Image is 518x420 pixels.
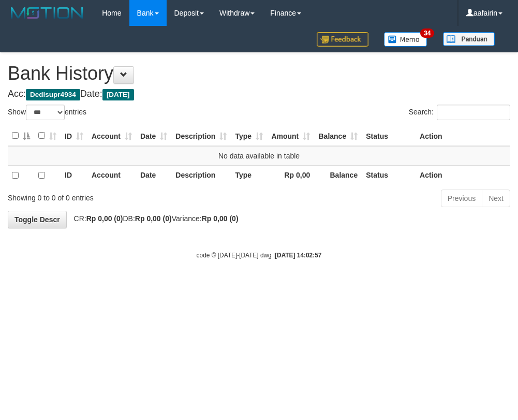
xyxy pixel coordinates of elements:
th: Rp 0,00 [267,165,314,185]
a: 34 [376,26,435,52]
strong: Rp 0,00 (0) [135,214,172,223]
small: code © [DATE]-[DATE] dwg | [197,252,322,259]
img: MOTION_logo.png [8,5,86,21]
th: ID: activate to sort column ascending [61,126,87,146]
img: panduan.png [443,32,495,46]
th: Status [362,165,416,185]
td: No data available in table [8,146,510,166]
th: Account [87,165,136,185]
strong: Rp 0,00 (0) [202,214,239,223]
a: Next [482,190,510,207]
label: Show entries [8,105,86,120]
span: [DATE] [102,89,134,100]
span: Dedisupr4934 [26,89,80,100]
h4: Acc: Date: [8,89,510,99]
th: Date [136,165,171,185]
th: : activate to sort column ascending [34,126,61,146]
th: Balance: activate to sort column ascending [314,126,362,146]
a: Previous [441,190,482,207]
th: Amount: activate to sort column ascending [267,126,314,146]
th: Description [171,165,231,185]
strong: Rp 0,00 (0) [86,214,123,223]
img: Feedback.jpg [317,32,368,47]
th: ID [61,165,87,185]
img: Button%20Memo.svg [384,32,427,47]
th: Status [362,126,416,146]
a: Toggle Descr [8,211,67,228]
th: Type [231,165,267,185]
th: : activate to sort column descending [8,126,34,146]
th: Date: activate to sort column ascending [136,126,171,146]
th: Type: activate to sort column ascending [231,126,267,146]
th: Balance [314,165,362,185]
label: Search: [409,105,510,120]
select: Showentries [26,105,65,120]
span: CR: DB: Variance: [69,214,239,223]
th: Description: activate to sort column ascending [171,126,231,146]
strong: [DATE] 14:02:57 [275,252,321,259]
th: Account: activate to sort column ascending [87,126,136,146]
th: Action [416,165,510,185]
th: Action [416,126,510,146]
span: 34 [420,28,434,38]
div: Showing 0 to 0 of 0 entries [8,189,208,203]
input: Search: [437,105,510,120]
h1: Bank History [8,63,510,84]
